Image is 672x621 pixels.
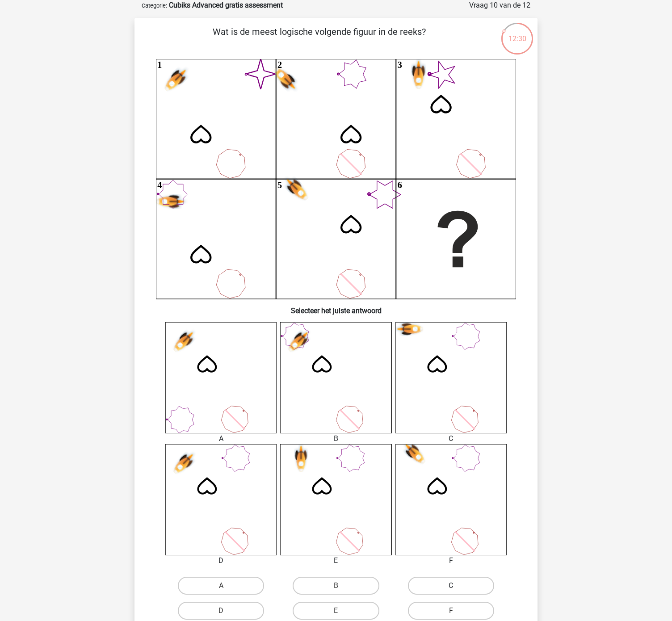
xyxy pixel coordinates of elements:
[398,180,402,190] text: 6
[293,602,379,620] label: E
[157,180,162,190] text: 4
[273,555,398,566] div: E
[157,60,162,70] text: 1
[408,602,494,620] label: F
[389,433,513,444] div: C
[389,555,513,566] div: F
[273,433,398,444] div: B
[500,22,534,44] div: 12:30
[159,555,283,566] div: D
[178,602,264,620] label: D
[142,2,167,9] small: Categorie:
[293,577,379,595] label: B
[408,577,494,595] label: C
[398,60,402,70] text: 3
[149,299,523,315] h6: Selecteer het juiste antwoord
[178,577,264,595] label: A
[149,25,490,52] p: Wat is de meest logische volgende figuur in de reeks?
[159,433,283,444] div: A
[277,60,282,70] text: 2
[169,1,283,9] strong: Cubiks Advanced gratis assessment
[277,180,282,190] text: 5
